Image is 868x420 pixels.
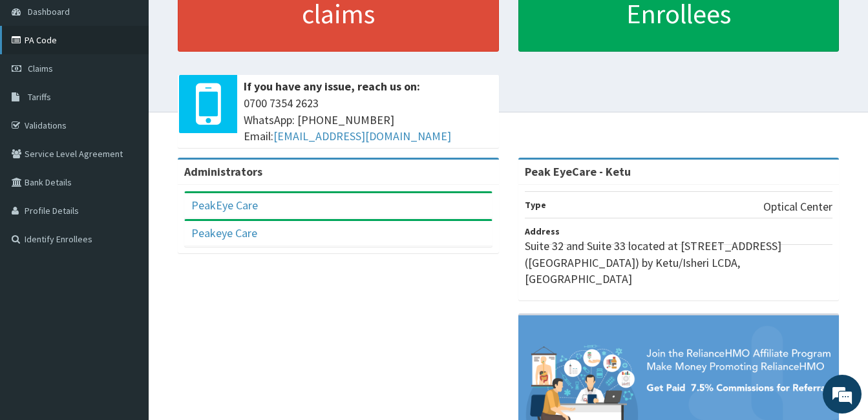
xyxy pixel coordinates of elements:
span: Tariffs [28,91,51,103]
b: Administrators [184,164,262,179]
span: We're online! [75,127,178,258]
p: Suite 32 and Suite 33 located at [STREET_ADDRESS] ([GEOGRAPHIC_DATA]) by Ketu/Isheri LCDA, [GEOGR... [525,238,833,288]
div: Minimize live chat window [212,6,243,37]
a: Peakeye Care [191,226,257,240]
a: [EMAIL_ADDRESS][DOMAIN_NAME] [273,129,451,143]
img: d_794563401_company_1708531726252_794563401 [24,65,52,97]
strong: Peak EyeCare - Ketu [525,164,631,179]
b: If you have any issue, reach us on: [244,79,420,94]
div: Chat with us now [67,72,217,89]
b: Address [525,226,560,237]
span: Claims [28,63,53,74]
a: PeakEye Care [191,198,258,213]
textarea: Type your message and hit 'Enter' [6,282,246,327]
b: Type [525,199,546,211]
span: Dashboard [28,6,70,17]
span: 0700 7354 2623 WhatsApp: [PHONE_NUMBER] Email: [244,95,492,145]
p: Optical Center [763,198,832,215]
